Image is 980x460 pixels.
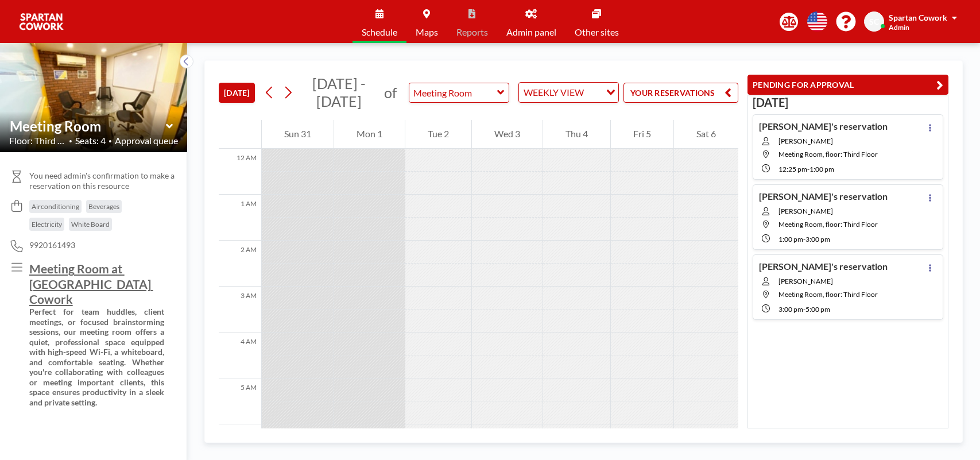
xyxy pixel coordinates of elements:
div: Mon 1 [334,120,405,149]
span: - [803,235,805,243]
div: 4 AM [219,333,261,378]
span: Maps [416,28,438,37]
span: 12:25 PM [778,165,807,173]
button: PENDING FOR APPROVAL [747,75,948,95]
span: Electricity [32,220,62,229]
span: Admin panel [506,28,556,37]
span: • [109,137,112,145]
span: You need admin's confirmation to make a reservation on this resource [29,171,178,191]
span: • [69,137,72,145]
span: 5:00 PM [805,305,830,314]
u: Meeting Room at [GEOGRAPHIC_DATA] Cowork [29,261,153,306]
span: Spartan Cowork [889,13,947,22]
span: [DATE] - [DATE] [312,75,366,110]
div: 1 AM [219,195,261,241]
span: Schedule [362,28,397,37]
img: organization-logo [18,10,64,33]
div: 3 AM [219,287,261,333]
div: Sun 31 [262,120,334,149]
span: - [803,305,805,314]
div: 2 AM [219,241,261,287]
span: 3:00 PM [778,305,803,314]
span: 1:00 PM [809,165,834,173]
h4: [PERSON_NAME]'s reservation [759,261,888,272]
span: Meeting Room, floor: Third Floor [778,290,878,299]
span: 3:00 PM [805,235,830,243]
span: 1:00 PM [778,235,803,243]
input: Meeting Room [409,83,497,102]
div: Sat 6 [674,120,738,149]
input: Meeting Room [10,118,166,134]
span: Airconditioning [32,202,79,211]
span: 9920161493 [29,240,75,250]
input: Search for option [587,85,599,100]
h4: [PERSON_NAME]'s reservation [759,121,888,132]
div: Thu 4 [543,120,610,149]
span: [PERSON_NAME] [778,137,890,145]
span: - [807,165,809,173]
span: Meeting Room, floor: Third Floor [778,150,878,159]
span: of [384,84,397,102]
div: Fri 5 [611,120,673,149]
span: SC [869,17,879,27]
span: Meeting Room, floor: Third Floor [778,220,878,229]
div: Wed 3 [472,120,543,149]
span: Admin [889,23,909,32]
h4: [PERSON_NAME]'s reservation [759,191,888,202]
span: [PERSON_NAME] [778,207,890,215]
span: Floor: Third Flo... [9,135,66,146]
span: WEEKLY VIEW [521,85,586,100]
h3: [DATE] [753,95,943,110]
button: YOUR RESERVATIONS [623,83,738,103]
div: 5 AM [219,378,261,424]
strong: Perfect for team huddles, client meetings, or focused brainstorming sessions, our meeting room of... [29,307,166,407]
span: [PERSON_NAME] [778,277,890,285]
span: Approval queue [115,135,178,146]
span: Seats: 4 [75,135,106,146]
span: White Board [71,220,110,229]
div: Search for option [519,83,618,102]
div: Tue 2 [405,120,471,149]
div: 12 AM [219,149,261,195]
span: Reports [456,28,488,37]
span: Other sites [575,28,619,37]
button: [DATE] [219,83,255,103]
span: Beverages [88,202,119,211]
